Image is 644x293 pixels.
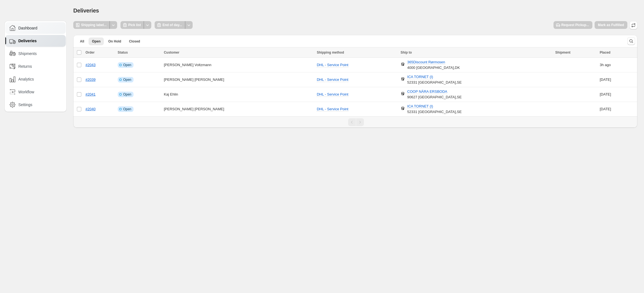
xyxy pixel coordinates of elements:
span: Settings [18,102,32,107]
span: Placed [600,51,610,54]
td: Kaj Ehlin [162,87,315,102]
span: ICA TORNET (I) [407,75,433,79]
button: COOP NÄRA ERSBODA [404,87,451,96]
td: [PERSON_NAME] [PERSON_NAME] [162,72,315,87]
span: Open [123,77,131,82]
time: Tuesday, October 7, 2025 at 7:02:27 PM [600,107,611,111]
span: Open [123,92,131,97]
span: DHL - Service Point [317,107,348,111]
span: Open [123,63,131,67]
span: On Hold [108,39,121,44]
span: ICA TORNET (I) [407,104,433,109]
span: Deliveries [18,38,37,44]
span: DHL - Service Point [317,92,348,96]
button: DHL - Service Point [313,75,352,84]
td: [PERSON_NAME] Voltzmann [162,58,315,72]
td: [PERSON_NAME] [PERSON_NAME] [162,102,315,117]
span: All [80,39,84,44]
span: Deliveries [73,7,99,14]
div: 90627 [GEOGRAPHIC_DATA] , SE [407,89,462,100]
div: 52331 [GEOGRAPHIC_DATA] , SE [407,104,462,115]
span: Shipment [555,51,570,54]
span: Workflow [18,89,34,95]
span: Returns [18,64,32,69]
a: #2043 [85,63,95,67]
time: Tuesday, October 7, 2025 at 6:52:34 PM [600,77,611,82]
span: Dashboard [18,25,37,31]
span: DHL - Service Point [317,77,348,82]
a: #2041 [85,92,95,96]
span: Shipments [18,51,37,56]
button: ICA TORNET (I) [404,72,436,81]
button: DHL - Service Point [313,105,352,114]
time: Tuesday, October 7, 2025 at 7:53:58 PM [600,92,611,96]
span: COOP NÄRA ERSBODA [407,89,447,94]
button: ICA TORNET (I) [404,102,436,111]
button: DHL - Service Point [313,61,352,69]
nav: Pagination [73,116,637,128]
span: 365Discount Rørmosen [407,60,445,65]
td: ago [598,58,637,72]
div: 52331 [GEOGRAPHIC_DATA] , SE [407,74,462,85]
span: Open [92,39,100,44]
span: Closed [129,39,140,44]
button: 365Discount Rørmosen [404,58,449,67]
a: #2040 [85,107,95,111]
span: Customer [164,51,179,54]
span: Ship to [401,51,412,54]
span: Analytics [18,76,34,82]
a: #2039 [85,77,95,82]
span: Status [118,51,128,54]
span: Open [123,107,131,111]
span: Shipping method [317,51,344,54]
button: Search and filter results [627,37,635,45]
button: DHL - Service Point [313,90,352,99]
time: Thursday, October 9, 2025 at 10:40:16 AM [600,63,603,67]
div: 4000 [GEOGRAPHIC_DATA] , DK [407,59,460,71]
span: Order [85,51,95,54]
span: DHL - Service Point [317,63,348,67]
